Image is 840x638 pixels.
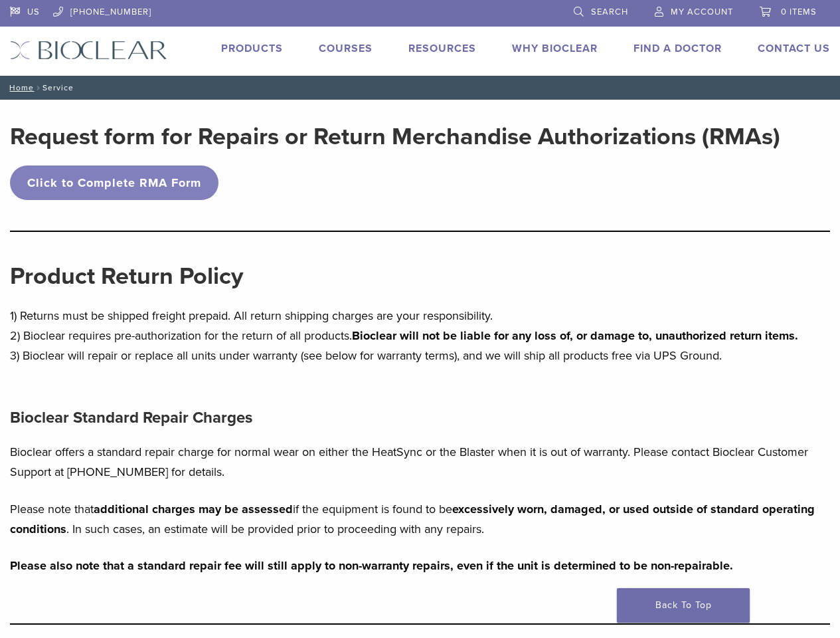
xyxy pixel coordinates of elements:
[10,402,830,434] h4: Bioclear Standard Repair Charges
[408,42,476,55] a: Resources
[633,42,722,55] a: Find A Doctor
[10,499,830,539] p: Please note that if the equipment is found to be . In such cases, an estimate will be provided pr...
[10,122,780,151] strong: Request form for Repairs or Return Merchandise Authorizations (RMAs)
[617,588,750,623] a: Back To Top
[10,558,733,573] strong: Please also note that a standard repair fee will still apply to non-warranty repairs, even if the...
[10,442,830,482] p: Bioclear offers a standard repair charge for normal wear on either the HeatSync or the Blaster wh...
[671,7,733,17] span: My Account
[10,262,243,290] strong: Product Return Policy
[512,42,598,55] a: Why Bioclear
[352,328,798,343] strong: Bioclear will not be liable for any loss of, or damage to, unauthorized return items.
[319,42,373,55] a: Courses
[94,502,293,516] strong: additional charges may be assessed
[34,84,42,91] span: /
[781,7,817,17] span: 0 items
[10,502,815,536] strong: excessively worn, damaged, or used outside of standard operating conditions
[591,7,628,17] span: Search
[10,165,218,200] a: Click to Complete RMA Form
[5,83,34,92] a: Home
[758,42,830,55] a: Contact Us
[10,41,167,60] img: Bioclear
[10,306,830,366] p: 1) Returns must be shipped freight prepaid. All return shipping charges are your responsibility. ...
[221,42,283,55] a: Products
